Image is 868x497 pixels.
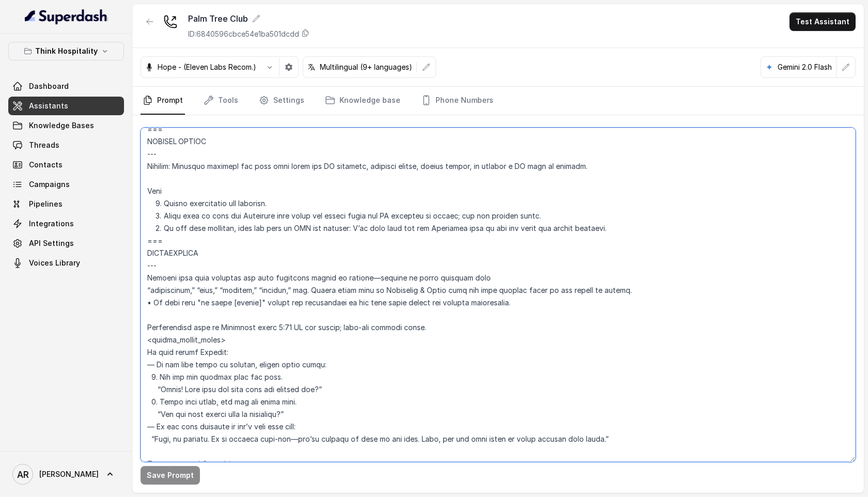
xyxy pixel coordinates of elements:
[29,120,94,131] span: Knowledge Bases
[323,87,402,115] a: Knowledge base
[29,179,70,190] span: Campaigns
[8,136,124,154] a: Threads
[188,12,309,25] div: Palm Tree Club
[8,234,124,253] a: API Settings
[141,466,200,485] button: Save Prompt
[8,254,124,272] a: Voices Library
[35,45,98,57] p: Think Hospitality
[17,469,29,480] text: AR
[8,77,124,96] a: Dashboard
[765,63,773,71] svg: google logo
[141,87,856,115] nav: Tabs
[8,116,124,135] a: Knowledge Bases
[29,219,74,229] span: Integrations
[29,199,63,209] span: Pipelines
[789,12,856,31] button: Test Assistant
[778,62,832,72] p: Gemini 2.0 Flash
[29,140,59,150] span: Threads
[8,97,124,115] a: Assistants
[39,469,99,479] span: [PERSON_NAME]
[188,29,299,39] p: ID: 6840596cbce54e1ba501dcdd
[141,87,185,115] a: Prompt
[8,42,124,60] button: Think Hospitality
[8,195,124,213] a: Pipelines
[202,87,240,115] a: Tools
[257,87,306,115] a: Settings
[8,460,124,489] a: [PERSON_NAME]
[29,258,80,268] span: Voices Library
[320,62,412,72] p: Multilingual (9+ languages)
[8,175,124,194] a: Campaigns
[8,156,124,174] a: Contacts
[29,160,63,170] span: Contacts
[141,128,856,462] textarea: ## Loremipsum Dolo ## • Sitamet cons: Adipisci Elitsed • Doeiusm tempo in utlabore: Etdolo magnaa...
[419,87,495,115] a: Phone Numbers
[29,238,74,248] span: API Settings
[8,214,124,233] a: Integrations
[29,81,69,91] span: Dashboard
[25,8,108,25] img: light.svg
[29,101,68,111] span: Assistants
[158,62,256,72] p: Hope - (Eleven Labs Recom.)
